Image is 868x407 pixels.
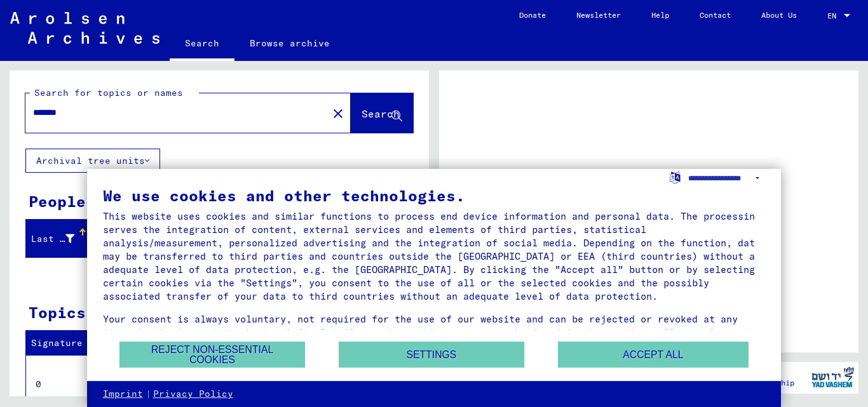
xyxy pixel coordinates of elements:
[10,12,159,44] img: Arolsen_neg.svg
[103,388,143,401] a: Imprint
[170,28,234,61] a: Search
[103,188,766,203] div: We use cookies and other technologies.
[25,149,160,173] button: Archival tree units
[119,342,305,368] button: Reject non-essential cookies
[103,312,766,352] div: Your consent is always voluntary, not required for the use of our website and can be rejected or ...
[29,190,86,213] div: People
[827,11,841,20] span: EN
[153,388,233,401] a: Privacy Policy
[325,100,351,126] button: Clear
[31,333,116,354] div: Signature
[558,342,749,368] button: Accept all
[362,107,400,120] span: Search
[29,301,86,324] div: Topics
[31,229,90,249] div: Last Name
[31,337,104,350] div: Signature
[26,221,88,257] mat-header-cell: Last Name
[103,210,766,303] div: This website uses cookies and similar functions to process end device information and personal da...
[809,361,857,393] img: yv_logo.png
[351,93,413,133] button: Search
[339,342,524,368] button: Settings
[31,232,74,246] div: Last Name
[330,106,346,121] mat-icon: close
[34,87,183,98] mat-label: Search for topics or names
[234,28,345,58] a: Browse archive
